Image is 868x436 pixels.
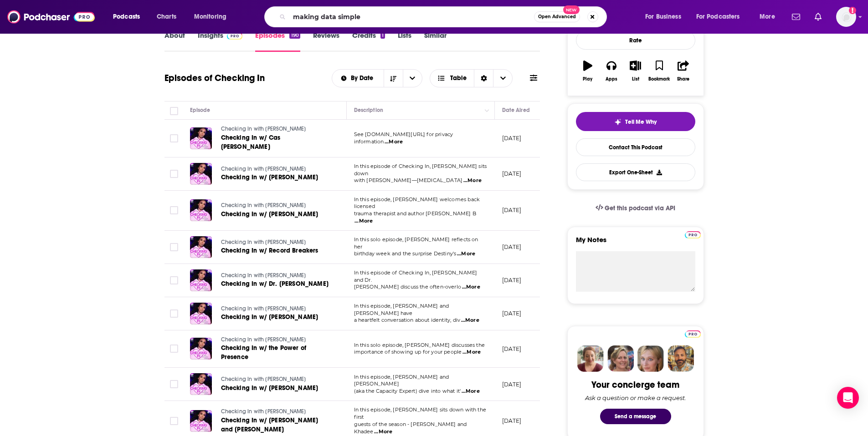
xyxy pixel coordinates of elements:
[170,243,178,251] span: Toggle select row
[289,10,534,24] input: Search podcasts, credits, & more...
[600,55,623,87] button: Apps
[639,10,693,24] button: open menu
[576,112,695,131] button: tell me why sparkleTell Me Why
[170,380,178,388] span: Toggle select row
[645,10,681,23] span: For Business
[170,345,178,353] span: Toggle select row
[836,7,856,27] span: Logged in as megcassidy
[221,384,318,392] span: Checking In w/ [PERSON_NAME]
[534,11,580,22] button: Open AdvancedNew
[190,105,211,116] div: Episode
[351,75,376,81] span: By Date
[632,76,639,82] div: List
[585,394,686,401] div: Ask a question or make a request.
[221,313,329,322] a: Checking In w/ [PERSON_NAME]
[221,134,281,151] span: Checking In w/ Cas [PERSON_NAME]
[273,6,616,27] div: Search podcasts, credits, & more...
[221,239,306,245] span: Checking In with [PERSON_NAME]
[502,345,522,353] p: [DATE]
[221,408,306,415] span: Checking In with [PERSON_NAME]
[462,349,481,356] span: ...More
[221,210,318,218] span: Checking In w/ [PERSON_NAME]
[502,134,522,142] p: [DATE]
[354,105,383,116] div: Description
[354,210,476,217] span: trauma therapist and author [PERSON_NAME] B
[255,31,300,52] a: Episodes190
[221,165,329,173] a: Checking In with [PERSON_NAME]
[188,10,238,24] button: open menu
[157,10,176,23] span: Charts
[648,76,670,82] div: Bookmark
[354,284,462,290] span: [PERSON_NAME] discuss the often-overlo
[482,105,493,116] button: Column Actions
[502,417,522,425] p: [DATE]
[605,204,675,212] span: Get this podcast via API
[354,196,480,210] span: In this episode, [PERSON_NAME] welcomes back licensed
[221,280,329,288] span: Checking In w/ Dr. [PERSON_NAME]
[384,70,403,87] button: Sort Direction
[398,31,411,52] a: Lists
[576,55,600,87] button: Play
[221,272,306,279] span: Checking In with [PERSON_NAME]
[563,5,580,14] span: New
[600,409,671,424] button: Send a message
[623,55,647,87] button: List
[354,163,487,177] span: In this episode of Checking In, [PERSON_NAME] sits down
[354,269,478,283] span: In this episode of Checking In, [PERSON_NAME] and Dr.
[354,177,463,183] span: with [PERSON_NAME]—[MEDICAL_DATA]
[221,344,330,362] a: Checking In w/ the Power of Presence
[685,231,701,238] img: Podchaser Pro
[591,379,679,390] div: Your concierge team
[625,118,657,126] span: Tell Me Why
[221,375,329,384] a: Checking In with [PERSON_NAME]
[463,177,482,184] span: ...More
[354,303,449,316] span: In this episode, [PERSON_NAME] and [PERSON_NAME] have
[221,408,330,416] a: Checking In with [PERSON_NAME]
[668,345,694,372] img: Jon Profile
[221,279,329,289] a: Checking In w/ Dr. [PERSON_NAME]
[221,173,329,182] a: Checking In w/ [PERSON_NAME]
[170,417,178,425] span: Toggle select row
[164,72,265,84] h1: Episodes of Checking In
[221,344,307,361] span: Checking In w/ the Power of Presence
[221,305,306,312] span: Checking In with [PERSON_NAME]
[588,197,683,219] a: Get this podcast via API
[221,305,329,313] a: Checking In with [PERSON_NAME]
[221,336,306,343] span: Checking In with [PERSON_NAME]
[221,313,318,321] span: Checking In w/ [PERSON_NAME]
[685,329,701,338] a: Pro website
[474,70,493,87] div: Sort Direction
[7,8,95,25] img: Podchaser - Follow, Share and Rate Podcasts
[849,7,856,14] svg: Add a profile image
[753,10,786,24] button: open menu
[647,55,671,87] button: Bookmark
[696,10,740,23] span: For Podcasters
[170,134,178,142] span: Toggle select row
[151,10,182,24] a: Charts
[354,138,384,145] span: information
[194,10,226,23] span: Monitoring
[685,230,701,238] a: Pro website
[107,10,152,24] button: open menu
[502,170,522,177] p: [DATE]
[221,272,329,280] a: Checking In with [PERSON_NAME]
[583,76,592,82] div: Play
[354,388,461,394] span: (aka the Capacity Expert) dive into what it'
[577,345,604,372] img: Sydney Profile
[606,76,617,82] div: Apps
[836,7,856,27] img: User Profile
[221,246,329,255] a: Checking In w/ Record Breakers
[677,76,689,82] div: Share
[462,388,480,395] span: ...More
[170,309,178,318] span: Toggle select row
[354,218,373,225] span: ...More
[637,345,664,372] img: Jules Profile
[221,133,330,152] a: Checking In w/ Cas [PERSON_NAME]
[837,387,859,409] div: Open Intercom Messenger
[461,317,479,324] span: ...More
[430,69,513,87] button: Choose View
[462,284,480,291] span: ...More
[760,10,775,23] span: More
